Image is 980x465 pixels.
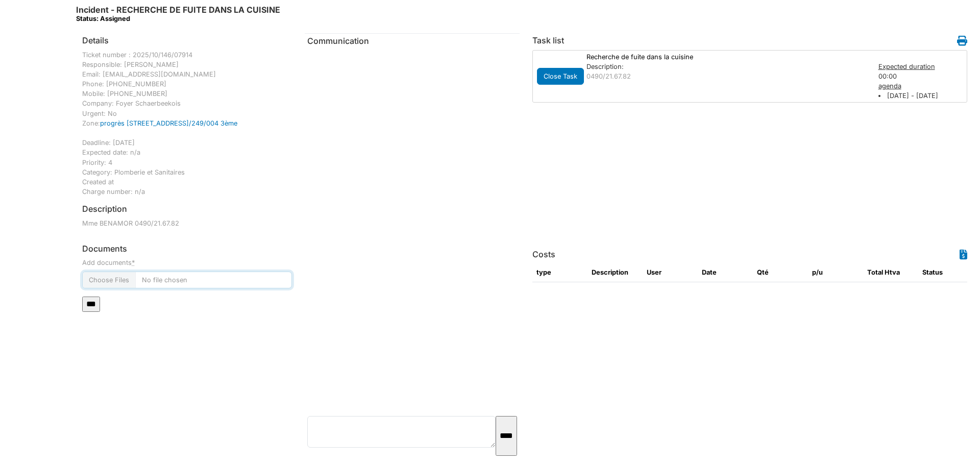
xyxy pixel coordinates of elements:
[82,36,109,45] h6: Details
[587,263,643,282] th: Description
[82,204,127,214] h6: Description
[82,244,292,254] h6: Documents
[957,36,967,46] i: Work order
[808,263,863,282] th: p/u
[82,258,135,267] label: Add documents
[753,263,808,282] th: Qté
[76,15,280,22] div: Status: Assigned
[76,5,280,23] h6: Incident - RECHERCHE DE FUITE DANS LA CUISINE
[878,62,966,71] div: Expected duration
[581,52,873,62] div: Recherche de fuite dans la cuisine
[544,72,577,80] span: translation missing: en.todo.action.close_task
[867,268,883,276] span: translation missing: en.total
[698,263,753,282] th: Date
[878,91,966,101] li: [DATE] - [DATE]
[132,259,135,266] abbr: required
[82,50,292,197] div: Ticket number : 2025/10/146/07914 Responsible: [PERSON_NAME] Email: [EMAIL_ADDRESS][DOMAIN_NAME] ...
[100,119,237,127] a: progrès [STREET_ADDRESS]/249/004 3ème
[537,70,584,81] a: Close Task
[532,36,564,45] h6: Task list
[878,81,966,91] div: agenda
[918,263,973,282] th: Status
[873,62,971,101] div: 00:00
[82,218,292,228] p: Mme BENAMOR 0490/21.67.82
[532,250,555,259] h6: Costs
[643,263,698,282] th: User
[586,71,868,81] p: 0490/21.67.82
[885,268,900,276] span: translation missing: en.HTVA
[307,36,369,46] span: translation missing: en.communication.communication
[532,263,587,282] th: type
[586,62,868,71] div: Description:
